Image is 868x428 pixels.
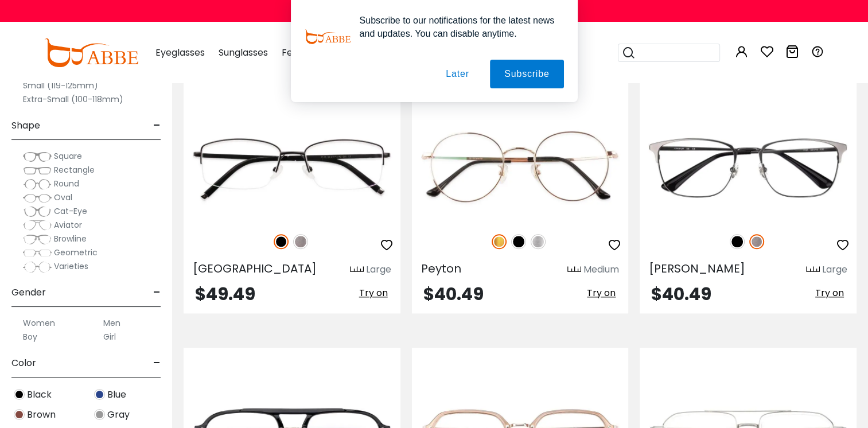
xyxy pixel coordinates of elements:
button: Try on [356,286,391,301]
span: Aviator [54,219,82,231]
img: notification icon [305,14,351,60]
div: Medium [583,263,619,277]
img: Brown [14,409,25,420]
button: Later [431,60,483,88]
img: Gun [293,234,308,249]
span: Oval [54,192,72,203]
img: Black Niger - Titanium ,Adjust Nose Pads [184,113,400,221]
img: Browline.png [23,234,52,245]
span: Peyton [421,260,461,277]
span: [PERSON_NAME] [649,260,745,277]
span: [GEOGRAPHIC_DATA] [193,260,317,277]
img: Round.png [23,178,52,190]
img: Silver [531,234,546,249]
span: Geometric [54,247,98,258]
img: Gun [749,234,764,249]
span: $40.49 [651,282,711,306]
button: Subscribe [490,60,563,88]
span: Browline [54,233,87,244]
img: size ruler [567,266,581,274]
span: - [153,279,161,306]
label: Women [23,316,55,330]
img: Gold [492,234,507,249]
span: Gender [11,279,46,306]
img: Black [730,234,745,249]
span: Black [27,388,52,402]
img: Geometric.png [23,247,52,259]
img: Gold Peyton - Titanium ,Adjust Nose Pads [412,113,629,221]
img: Varieties.png [23,261,52,273]
span: Square [54,150,82,162]
div: Subscribe to our notifications for the latest news and updates. You can disable anytime. [351,14,564,40]
span: Rectangle [54,164,95,176]
span: Try on [587,286,616,299]
span: Varieties [54,260,88,272]
span: Blue [107,388,126,402]
img: size ruler [806,266,820,274]
img: Black [511,234,526,249]
img: Gray [94,409,105,420]
span: Shape [11,112,40,139]
span: Try on [359,286,388,299]
img: Square.png [23,151,52,162]
div: Large [366,263,391,277]
button: Try on [583,286,619,301]
span: - [153,349,161,377]
img: Gun Nathan - Titanium ,Adjust Nose Pads [640,113,857,221]
img: Rectangle.png [23,165,52,176]
span: $49.49 [195,282,255,306]
span: Try on [815,286,844,299]
img: Blue [94,389,105,400]
span: Round [54,178,79,189]
img: Aviator.png [23,220,52,231]
label: Men [103,316,120,330]
img: size ruler [350,266,364,274]
label: Girl [103,330,116,344]
div: Large [822,263,847,277]
img: Black [14,389,25,400]
img: Cat-Eye.png [23,206,52,217]
button: Try on [812,286,847,301]
span: Brown [27,408,56,422]
span: Cat-Eye [54,205,87,217]
img: Oval.png [23,192,52,204]
span: Gray [107,408,130,422]
span: - [153,112,161,139]
label: Boy [23,330,37,344]
span: $40.49 [423,282,484,306]
img: Black [274,234,289,249]
span: Color [11,349,36,377]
